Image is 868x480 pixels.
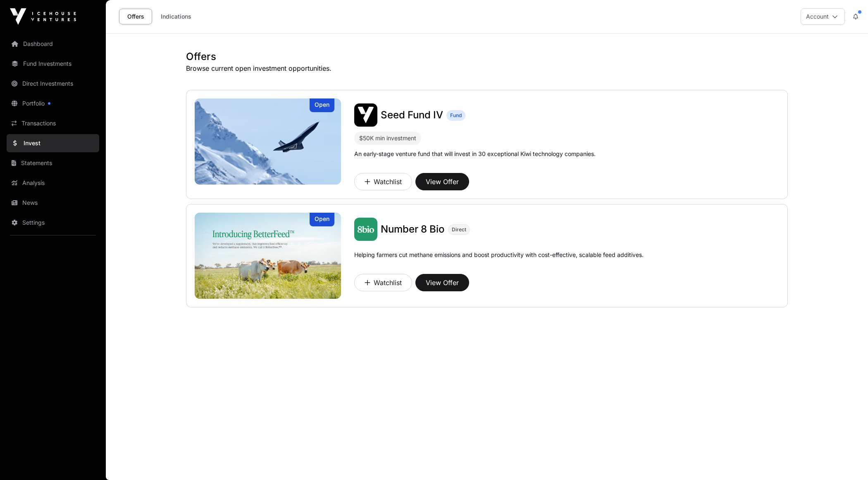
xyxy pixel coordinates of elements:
button: Watchlist [354,173,412,190]
a: Offers [119,9,152,24]
button: View Offer [415,173,469,190]
button: Account [801,8,845,25]
div: Open [310,213,334,226]
img: Seed Fund IV [195,98,341,185]
p: Browse current open investment opportunities. [186,63,788,73]
a: Analysis [7,174,99,192]
a: Portfolio [7,94,99,113]
span: Fund [450,112,462,119]
a: Indications [155,9,197,24]
div: Open [310,98,334,112]
div: $50K min investment [354,132,421,145]
img: Seed Fund IV [354,103,377,127]
a: Fund Investments [7,55,99,73]
span: Number 8 Bio [381,223,445,235]
a: Direct Investments [7,74,99,93]
p: Helping farmers cut methane emissions and boost productivity with cost-effective, scalable feed a... [354,251,644,271]
a: Transactions [7,114,99,132]
img: Number 8 Bio [195,213,341,299]
a: Invest [7,134,99,152]
span: Seed Fund IV [381,109,443,121]
a: Dashboard [7,35,99,53]
a: Statements [7,154,99,172]
span: Direct [452,226,466,233]
a: News [7,194,99,212]
a: Number 8 Bio [381,223,445,236]
a: Seed Fund IVOpen [195,98,341,185]
a: Number 8 BioOpen [195,213,341,299]
a: Settings [7,214,99,232]
img: Icehouse Ventures Logo [10,8,76,25]
p: An early-stage venture fund that will invest in 30 exceptional Kiwi technology companies. [354,150,596,158]
h1: Offers [186,50,788,63]
a: Seed Fund IV [381,108,443,122]
div: $50K min investment [359,133,416,143]
img: Number 8 Bio [354,218,377,241]
button: Watchlist [354,274,412,291]
button: View Offer [415,274,469,291]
